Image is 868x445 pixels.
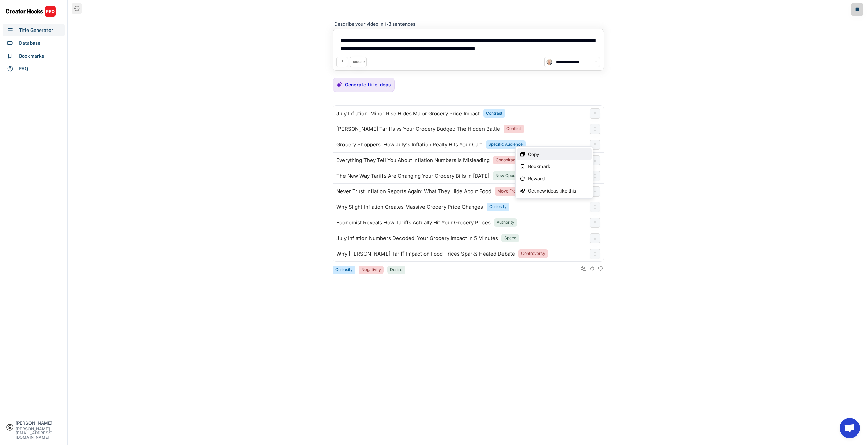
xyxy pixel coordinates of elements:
[504,235,516,241] div: Speed
[16,427,62,439] div: [PERSON_NAME][EMAIL_ADDRESS][DOMAIN_NAME]
[489,204,507,210] div: Curiosity
[528,176,589,181] div: Reword
[336,142,482,147] div: Grocery Shoppers: How July's Inflation Really Hits Your Cart
[506,126,521,132] div: Conflict
[336,189,491,194] div: Never Trust Inflation Reports Again: What They Hide About Food
[19,65,28,73] div: FAQ
[19,40,40,47] div: Database
[546,59,552,65] img: channels4_profile.jpg
[840,418,860,438] a: Open chat
[390,267,402,273] div: Desire
[336,204,483,210] div: Why Slight Inflation Creates Massive Grocery Price Changes
[528,164,589,169] div: Bookmark
[497,220,514,225] div: Authority
[336,126,500,132] div: [PERSON_NAME] Tariffs vs Your Grocery Budget: The Hidden Battle
[336,158,490,163] div: Everything They Tell You About Inflation Numbers is Misleading
[336,220,491,225] div: Economist Reveals How Tariffs Actually Hit Your Grocery Prices
[19,53,44,60] div: Bookmarks
[488,142,523,147] div: Specific Audience
[495,173,528,179] div: New Opportunity
[528,188,589,193] div: Get new ideas like this
[335,267,353,273] div: Curiosity
[486,110,502,116] div: Contrast
[336,111,480,116] div: July Inflation: Minor Rise Hides Major Grocery Price Impact
[16,421,62,425] div: [PERSON_NAME]
[496,157,518,163] div: Conspiracy
[336,173,489,179] div: The New Way Tariffs Are Changing Your Grocery Bills in [DATE]
[336,251,515,257] div: Why [PERSON_NAME] Tariff Impact on Food Prices Sparks Heated Debate
[5,5,56,17] img: CHPRO%20Logo.svg
[336,236,498,241] div: July Inflation Numbers Decoded: Your Grocery Impact in 5 Minutes
[497,188,529,194] div: Move From Pain
[345,82,391,88] div: Generate title ideas
[19,27,53,34] div: Title Generator
[521,251,545,257] div: Controversy
[351,60,365,64] div: TRIGGER
[528,152,589,157] div: Copy
[334,21,415,27] div: Describe your video in 1-3 sentences
[361,267,381,273] div: Negativity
